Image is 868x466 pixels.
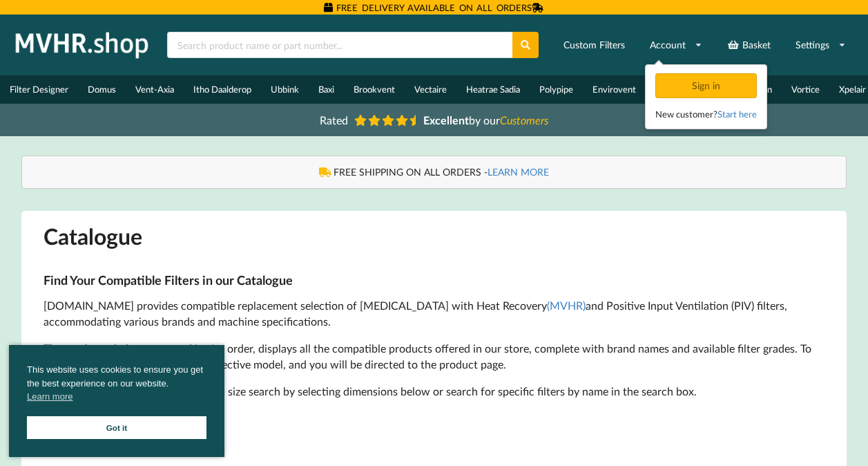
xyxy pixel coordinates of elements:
[261,75,309,104] a: Ubbink
[44,272,824,288] h3: Find Your Compatible Filters in our Catalogue
[44,298,824,330] p: [DOMAIN_NAME] provides compatible replacement selection of [MEDICAL_DATA] with Heat Recovery and ...
[655,73,757,98] div: Sign in
[344,75,405,104] a: Brookvent
[167,32,512,58] input: Search product name or part number...
[655,107,757,121] div: New customer?
[488,166,549,178] a: LEARN MORE
[10,28,155,62] img: mvhr.shop.png
[44,384,824,400] p: Alternatively, you can use our built-in size search by selecting dimensions below or search for s...
[27,390,73,404] a: cookies - Learn more
[787,32,855,57] a: Settings
[310,109,559,131] a: Rated Excellentby ourCustomers
[44,222,824,250] h1: Catalogue
[27,363,206,407] span: This website uses cookies to ensure you get the best experience on our website.
[718,32,780,57] a: Basket
[423,113,469,127] b: Excellent
[78,75,126,104] a: Domus
[500,113,548,127] i: Customers
[309,75,344,104] a: Baxi
[547,299,586,312] a: (MVHR)
[320,113,348,127] span: Rated
[126,75,184,104] a: Vent-Axia
[641,32,711,57] a: Account
[9,345,224,457] div: cookieconsent
[583,75,646,104] a: Envirovent
[530,75,583,104] a: Polypipe
[717,109,757,120] a: Start here
[405,75,456,104] a: Vectaire
[554,32,634,57] a: Custom Filters
[782,75,829,104] a: Vortice
[456,75,530,104] a: Heatrae Sadia
[655,80,760,91] a: Sign in
[44,341,824,373] p: The catalogue below, arranged in size order, displays all the compatible products offered in our ...
[27,416,206,439] a: Got it cookie
[36,165,831,179] div: FREE SHIPPING ON ALL ORDERS -
[423,113,548,127] span: by our
[184,75,261,104] a: Itho Daalderop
